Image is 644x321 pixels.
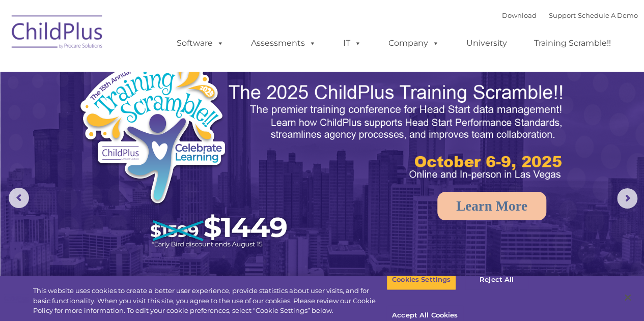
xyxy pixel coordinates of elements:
[166,33,234,53] a: Software
[33,286,386,316] div: This website uses cookies to create a better user experience, provide statistics about user visit...
[437,192,546,220] a: Learn More
[578,11,638,19] a: Schedule A Demo
[142,67,173,75] span: Last name
[502,11,638,19] font: |
[524,33,621,53] a: Training Scramble!!
[549,11,576,19] a: Support
[378,33,450,53] a: Company
[617,286,639,309] button: Close
[465,269,528,290] button: Reject All
[7,8,108,59] img: ChildPlus by Procare Solutions
[386,269,456,290] button: Cookies Settings
[142,109,185,116] span: Phone number
[456,33,517,53] a: University
[502,11,537,19] a: Download
[241,33,326,53] a: Assessments
[333,33,372,53] a: IT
